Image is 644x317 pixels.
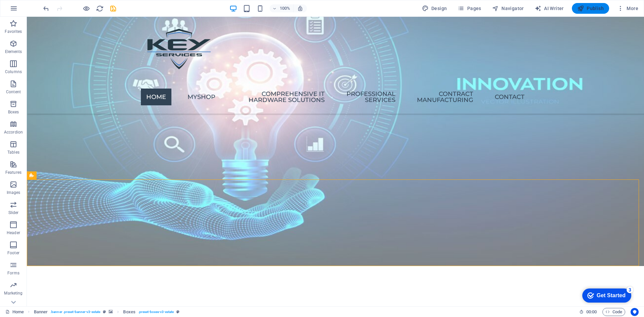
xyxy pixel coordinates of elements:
button: reload [96,4,104,12]
span: Publish [577,5,604,12]
span: Design [422,5,447,12]
button: AI Writer [532,3,567,14]
p: Marketing [4,290,22,296]
p: Content [6,89,21,95]
span: : [591,309,592,314]
button: More [614,3,641,14]
p: Columns [5,69,22,74]
h6: 100% [280,4,290,12]
p: Features [5,170,21,175]
button: 100% [270,4,293,12]
a: Click to cancel selection. Double-click to open Pages [5,308,24,316]
span: Pages [458,5,481,12]
button: undo [42,4,50,12]
span: . preset-boxes-v3-estate [138,308,174,316]
p: Images [7,190,20,195]
button: Pages [455,3,484,14]
span: Boxes [123,308,135,316]
p: Header [7,230,20,235]
div: Design (Ctrl+Alt+Y) [419,3,450,14]
div: Get Started 3 items remaining, 40% complete [5,3,54,17]
p: Footer [7,250,19,256]
p: Accordion [4,129,23,135]
button: Design [419,3,450,14]
button: Click here to leave preview mode and continue editing [82,4,90,12]
p: Favorites [5,29,22,34]
span: Click to select. Double-click to edit [34,308,48,316]
i: On resize automatically adjust zoom level to fit chosen device. [297,5,303,11]
span: AI Writer [535,5,564,12]
span: Code [605,308,622,316]
nav: breadcrumb [34,308,180,316]
i: This element is a customizable preset [176,310,179,314]
button: save [109,4,117,12]
i: Reload page [96,5,104,12]
p: Tables [7,150,19,155]
div: Get Started [20,7,49,13]
span: 00 00 [586,308,597,316]
i: Save (Ctrl+S) [109,5,117,12]
p: Elements [5,49,22,54]
span: . banner .preset-banner-v3-estate [50,308,100,316]
h6: Session time [579,308,597,316]
p: Boxes [8,109,19,115]
i: Undo: Change text (Ctrl+Z) [42,5,50,12]
button: Code [602,308,625,316]
button: Usercentrics [631,308,639,316]
button: Publish [572,3,609,14]
p: Forms [7,270,19,276]
p: Slider [8,210,19,215]
i: This element contains a background [109,310,113,314]
i: This element is a customizable preset [103,310,106,314]
span: Navigator [492,5,524,12]
div: 3 [50,1,56,8]
button: Navigator [489,3,527,14]
span: More [617,5,638,12]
